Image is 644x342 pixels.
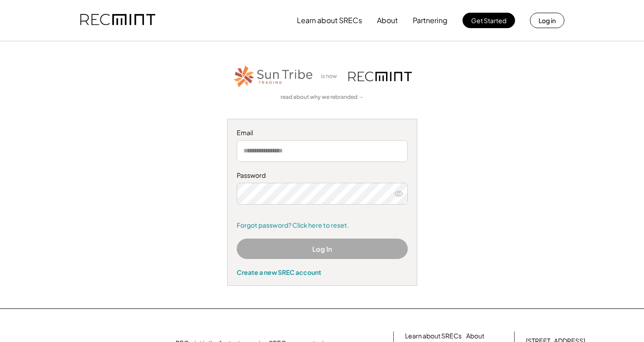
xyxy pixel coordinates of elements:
a: Learn about SRECs [405,332,462,341]
a: Forgot password? Click here to reset. [237,221,408,230]
img: recmint-logotype%403x.png [348,72,412,81]
img: STT_Horizontal_Logo%2B-%2BColor.png [233,64,314,89]
div: Create a new SREC account [237,268,408,276]
button: Get Started [463,13,515,28]
button: Learn about SRECs [297,11,362,29]
img: recmint-logotype%403x.png [80,5,155,36]
div: is now [319,73,344,80]
a: About [466,332,484,341]
button: About [377,11,398,29]
div: Email [237,128,408,137]
div: Password [237,171,408,180]
button: Partnering [413,11,448,29]
button: Log In [237,239,408,259]
a: read about why we rebranded → [281,93,364,101]
button: Log in [530,13,564,28]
